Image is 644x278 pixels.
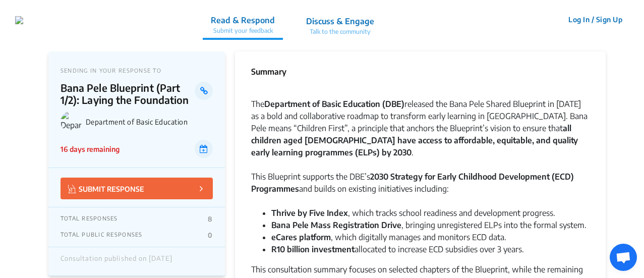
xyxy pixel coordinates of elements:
[271,219,590,231] li: , bringing unregistered ELPs into the formal system.
[306,15,374,27] p: Discuss & Engage
[271,220,401,230] strong: Bana Pele Mass Registration Drive
[211,14,275,26] p: Read & Respond
[61,215,118,223] p: TOTAL RESPONSES
[211,26,275,35] p: Submit your feedback
[61,231,143,239] p: TOTAL PUBLIC RESPONSES
[271,244,310,254] strong: R10 billion
[61,255,172,268] div: Consultation published on [DATE]
[61,111,82,132] img: Department of Basic Education logo
[271,231,590,243] li: , which digitally manages and monitors ECD data.
[271,207,590,219] li: , which tracks school readiness and development progress.
[68,185,76,193] img: Vector.jpg
[208,231,212,239] p: 0
[208,215,212,223] p: 8
[15,16,23,24] img: r3bhv9o7vttlwasn7lg2llmba4yf
[312,244,355,254] strong: investment
[306,27,374,36] p: Talk to the community
[251,171,590,207] div: This Blueprint supports the DBE’s and builds on existing initiatives including:
[68,183,144,194] p: SUBMIT RESPONSE
[61,82,195,106] p: Bana Pele Blueprint (Part 1/2): Laying the Foundation
[251,123,578,157] strong: all children aged [DEMOGRAPHIC_DATA] have access to affordable, equitable, and quality early lear...
[61,67,213,74] p: SENDING IN YOUR RESPONSE TO
[251,66,286,78] p: Summary
[271,232,331,242] strong: eCares platform
[562,12,629,27] button: Log In / Sign Up
[61,178,213,199] button: SUBMIT RESPONSE
[610,244,637,271] div: Open chat
[264,99,404,109] strong: Department of Basic Education (DBE)
[61,144,120,154] p: 16 days remaining
[251,172,574,194] strong: 2030 Strategy for Early Childhood Development (ECD) Programmes
[86,118,213,126] p: Department of Basic Education
[271,243,590,255] li: allocated to increase ECD subsidies over 3 years.
[251,98,590,171] div: The released the Bana Pele Shared Blueprint in [DATE] as a bold and collaborative roadmap to tran...
[271,208,348,218] strong: Thrive by Five Index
